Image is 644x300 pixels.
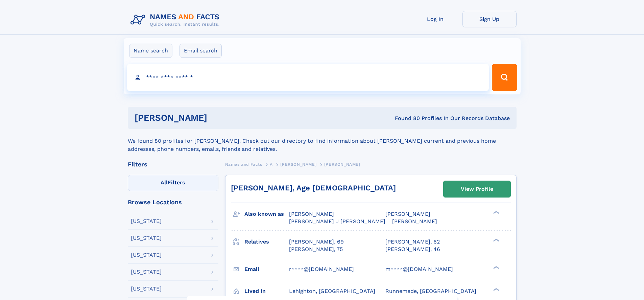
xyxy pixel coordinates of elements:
div: Browse Locations [128,199,218,205]
a: [PERSON_NAME] [280,160,316,168]
div: Found 80 Profiles In Our Records Database [301,115,510,122]
img: Logo Names and Facts [128,11,225,29]
div: [US_STATE] [131,218,162,224]
span: [PERSON_NAME] J [PERSON_NAME] [289,218,385,225]
h3: Relatives [244,236,289,248]
div: [US_STATE] [131,286,162,292]
div: View Profile [461,181,493,197]
div: ❯ [492,265,500,270]
a: Log In [408,11,462,27]
span: [PERSON_NAME] [385,211,430,217]
span: [PERSON_NAME] [289,211,334,217]
div: [US_STATE] [131,269,162,275]
h3: Lived in [244,285,289,297]
a: [PERSON_NAME], 69 [289,238,344,246]
input: search input [127,64,489,91]
label: Name search [129,44,172,58]
label: Filters [128,175,218,191]
h3: Email [244,263,289,275]
span: Lehighton, [GEOGRAPHIC_DATA] [289,288,375,294]
a: A [270,160,273,168]
label: Email search [180,44,222,58]
div: [US_STATE] [131,252,162,258]
a: View Profile [444,181,510,197]
h3: Also known as [244,208,289,220]
div: We found 80 profiles for [PERSON_NAME]. Check out our directory to find information about [PERSON... [128,129,517,153]
span: [PERSON_NAME] [324,162,360,167]
button: Search Button [492,64,517,91]
span: A [270,162,273,167]
a: [PERSON_NAME], 75 [289,246,343,253]
a: Sign Up [462,11,517,27]
a: [PERSON_NAME], 62 [385,238,440,246]
div: ❯ [492,287,500,292]
a: Names and Facts [225,160,262,168]
span: [PERSON_NAME] [392,218,437,225]
a: [PERSON_NAME], Age [DEMOGRAPHIC_DATA] [231,184,396,192]
span: [PERSON_NAME] [280,162,316,167]
span: Runnemede, [GEOGRAPHIC_DATA] [385,288,476,294]
div: ❯ [492,238,500,242]
div: Filters [128,161,218,167]
div: ❯ [492,210,500,215]
div: [US_STATE] [131,235,162,241]
h1: [PERSON_NAME] [135,114,301,122]
span: All [161,179,168,186]
a: [PERSON_NAME], 46 [385,246,440,253]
